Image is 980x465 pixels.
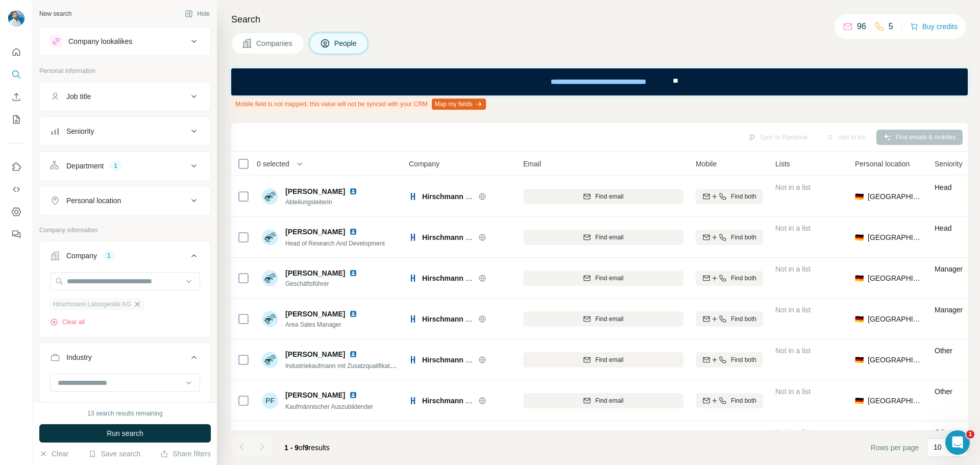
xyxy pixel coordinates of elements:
[39,9,71,18] div: New search
[8,180,24,199] button: Use Surfe API
[855,314,864,324] span: 🇩🇪
[422,356,520,364] span: Hirschmann Laborgeräte KG
[855,396,864,406] span: 🇩🇪
[855,232,864,242] span: 🇩🇪
[53,300,131,309] span: Hirschmann Laborgeräte KG
[40,84,210,109] button: Job title
[868,355,922,365] span: [GEOGRAPHIC_DATA]
[39,66,211,76] p: Personal information
[40,243,210,272] button: Company1
[696,271,763,286] button: Find both
[349,228,357,236] img: LinkedIn logo
[66,161,104,171] div: Department
[775,159,790,169] span: Lists
[409,397,417,405] img: Logo of Hirschmann Laborgeräte KG
[422,233,520,241] span: Hirschmann Laborgeräte KG
[935,347,952,355] span: Other
[775,224,811,232] span: Not in a list
[8,158,24,176] button: Use Surfe on LinkedIn
[285,240,385,247] span: Head of Research And Development
[8,110,24,129] button: My lists
[349,391,357,399] img: LinkedIn logo
[935,265,963,273] span: Manager
[349,350,357,358] img: LinkedIn logo
[40,188,210,213] button: Personal location
[256,38,293,48] span: Companies
[523,189,683,204] button: Find email
[409,356,417,364] img: Logo of Hirschmann Laborgeräte KG
[696,311,763,327] button: Find both
[595,396,623,405] span: Find email
[731,314,756,324] span: Find both
[935,306,963,314] span: Manager
[349,187,357,195] img: LinkedIn logo
[432,99,486,110] button: Map my fields
[88,449,140,459] button: Save search
[40,119,210,143] button: Seniority
[775,265,811,273] span: Not in a list
[595,192,623,201] span: Find email
[262,311,278,327] img: Avatar
[262,352,278,368] img: Avatar
[775,387,811,396] span: Not in a list
[935,224,951,232] span: Head
[285,268,345,278] span: [PERSON_NAME]
[409,315,417,323] img: Logo of Hirschmann Laborgeräte KG
[696,393,763,408] button: Find both
[855,273,864,283] span: 🇩🇪
[855,159,910,169] span: Personal location
[285,403,373,410] span: Kaufmännischer Auszubildender
[696,230,763,245] button: Find both
[66,195,121,206] div: Personal location
[775,347,811,355] span: Not in a list
[284,444,299,452] span: 1 - 9
[8,10,24,27] img: Avatar
[935,387,952,396] span: Other
[422,274,520,282] span: Hirschmann Laborgeräte KG
[935,428,952,436] span: Other
[110,161,121,170] div: 1
[66,91,91,102] div: Job title
[39,449,68,459] button: Clear
[262,270,278,286] img: Avatar
[935,159,962,169] span: Seniority
[523,352,683,368] button: Find email
[422,397,520,405] span: Hirschmann Laborgeräte KG
[103,251,115,260] div: 1
[50,317,85,327] button: Clear all
[696,189,763,204] button: Find both
[868,396,922,406] span: [GEOGRAPHIC_DATA]
[775,183,811,191] span: Not in a list
[107,428,143,438] span: Run search
[285,390,345,400] span: [PERSON_NAME]
[731,355,756,364] span: Find both
[855,191,864,202] span: 🇩🇪
[775,428,811,436] span: Not in a list
[66,352,92,362] div: Industry
[731,233,756,242] span: Find both
[285,349,345,359] span: [PERSON_NAME]
[8,43,24,61] button: Quick start
[934,442,942,452] p: 10
[231,12,968,27] h4: Search
[68,36,132,46] div: Company lookalikes
[178,6,217,21] button: Hide
[595,355,623,364] span: Find email
[39,226,211,235] p: Company information
[257,159,289,169] span: 0 selected
[731,274,756,283] span: Find both
[868,191,922,202] span: [GEOGRAPHIC_DATA]
[160,449,211,459] button: Share filters
[409,274,417,282] img: Logo of Hirschmann Laborgeräte KG
[285,320,361,329] span: Area Sales Manager
[855,355,864,365] span: 🇩🇪
[305,444,309,452] span: 9
[775,306,811,314] span: Not in a list
[595,314,623,324] span: Find email
[868,314,922,324] span: [GEOGRAPHIC_DATA]
[299,444,305,452] span: of
[349,269,357,277] img: LinkedIn logo
[40,345,210,374] button: Industry
[868,232,922,242] span: [GEOGRAPHIC_DATA]
[285,227,345,237] span: [PERSON_NAME]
